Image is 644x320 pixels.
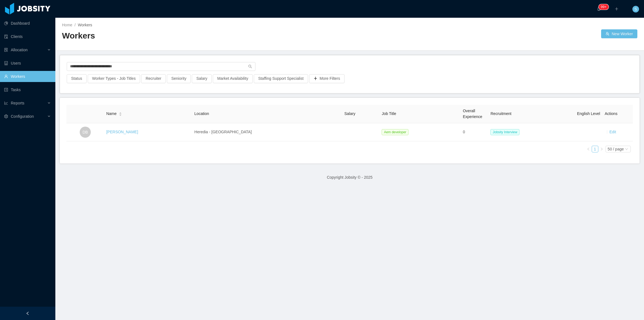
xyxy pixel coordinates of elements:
span: S [634,6,637,12]
h2: Workers [62,30,350,42]
i: icon: down [625,147,628,151]
i: icon: caret-up [119,112,122,113]
a: [PERSON_NAME] [106,130,138,134]
i: icon: caret-down [119,114,122,115]
a: icon: pie-chartDashboard [4,18,51,29]
button: icon: plusMore Filters [309,74,345,83]
span: Workers [78,23,92,27]
button: Staffing Support Specialist [254,74,308,83]
button: Worker Types - Job Titles [88,74,140,83]
i: icon: bell [597,7,601,11]
span: Job Title [382,111,396,116]
span: Overall Experience [463,109,482,119]
a: icon: userWorkers [4,71,51,82]
a: Jobsity Interview [490,130,522,134]
span: DB [82,127,88,138]
a: icon: robotUsers [4,58,51,69]
li: 1 [592,146,598,152]
button: Salary [192,74,212,83]
button: Status [67,74,87,83]
a: icon: auditClients [4,31,51,42]
span: Aem developer [382,129,408,135]
span: Location [194,111,209,116]
td: 0 [461,123,488,141]
a: Edit [609,130,616,134]
sup: 1212 [599,4,609,10]
a: Home [62,23,72,27]
span: Reports [11,101,24,105]
a: 1 [592,146,598,152]
i: icon: solution [4,48,8,52]
button: icon: usergroup-addNew Worker [601,29,637,38]
span: Configuration [11,114,34,119]
li: Next Page [598,146,605,152]
button: Market Availability [213,74,253,83]
td: Heredia - [GEOGRAPHIC_DATA] [192,123,342,141]
a: icon: profileTasks [4,84,51,95]
i: icon: plus [615,7,619,11]
i: icon: setting [4,114,8,118]
span: Jobsity Interview [490,129,519,135]
div: Sort [119,111,122,115]
span: Allocation [11,48,28,52]
span: English Level [577,111,600,116]
i: icon: right [600,147,603,151]
span: Actions [605,111,617,116]
button: Recruiter [141,74,166,83]
i: icon: search [248,65,252,68]
span: Salary [344,111,355,116]
i: icon: left [587,147,590,151]
span: Name [106,111,117,117]
button: Seniority [167,74,191,83]
div: 50 / page [608,146,624,152]
span: Recruitment [490,111,511,116]
i: icon: line-chart [4,101,8,105]
span: / [74,23,76,27]
footer: Copyright Jobsity © - 2025 [55,168,644,187]
li: Previous Page [585,146,592,152]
